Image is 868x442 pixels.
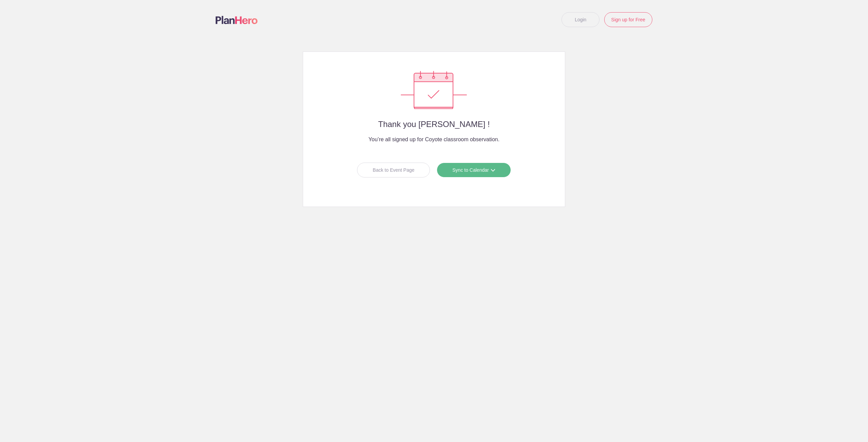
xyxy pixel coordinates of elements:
[317,135,551,144] h4: You’re all signed up for Coyote classroom observation.
[401,71,467,109] img: Success confirmation
[437,163,511,177] a: Sync to Calendar
[357,163,430,177] a: Back to Event Page
[604,12,652,27] a: Sign up for Free
[561,12,599,27] a: Login
[216,16,258,24] img: Logo main planhero
[317,120,551,129] h2: Thank you [PERSON_NAME] !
